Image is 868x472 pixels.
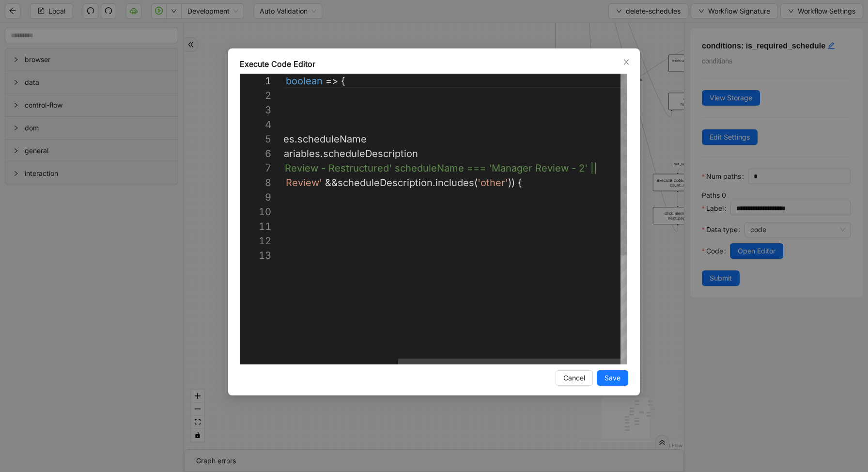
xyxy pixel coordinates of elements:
[240,74,271,88] div: 1
[240,88,271,103] div: 2
[556,370,593,386] button: Cancel
[325,177,338,189] span: &&
[240,205,271,219] div: 10
[341,75,345,87] span: {
[240,58,628,70] div: Execute Code Editor
[240,175,271,190] div: 8
[621,57,632,67] button: Close
[433,177,435,189] span: .
[240,146,271,161] div: 6
[563,373,585,383] span: Cancel
[622,58,630,66] span: close
[286,75,323,87] span: boolean
[435,177,474,189] span: includes
[325,75,338,87] span: =>
[240,103,271,117] div: 3
[240,132,271,146] div: 5
[240,219,271,234] div: 11
[478,177,508,189] span: 'other'
[240,117,271,132] div: 4
[240,248,271,263] div: 13
[597,370,628,386] button: Save
[279,148,320,159] span: variables
[240,234,271,248] div: 12
[320,148,323,159] span: .
[474,177,478,189] span: (
[297,133,367,145] span: scheduleName
[508,177,515,189] span: ))
[604,373,620,383] span: Save
[353,162,597,174] span: uctured' scheduleName === 'Manager Review - 2' ||
[323,148,418,159] span: scheduleDescription
[294,133,297,145] span: .
[518,177,522,189] span: {
[338,177,433,189] span: scheduleDescription
[240,190,271,205] div: 9
[240,161,271,175] div: 7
